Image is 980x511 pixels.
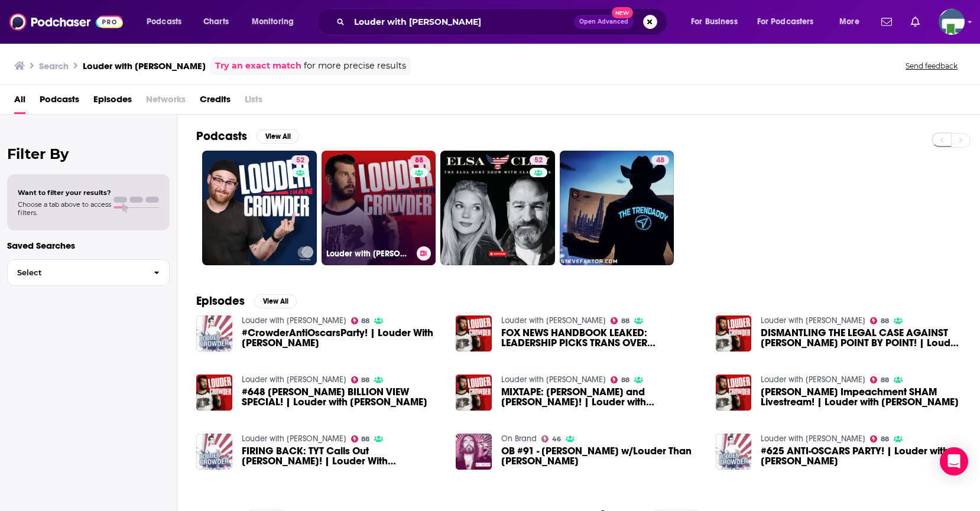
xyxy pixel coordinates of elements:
button: open menu [138,12,197,31]
span: 48 [656,155,664,167]
span: [PERSON_NAME] Impeachment SHAM Livestream! | Louder with [PERSON_NAME] [761,387,961,407]
span: For Business [691,14,738,30]
a: Louder with Crowder [761,315,865,326]
span: 88 [361,377,369,383]
a: MIXTAPE: Crowder and Dave RIFFS! | Louder with Crowder [501,387,702,407]
a: #CrowderAntiOscarsParty! | Louder With Crowder [242,328,442,348]
a: 88 [870,317,889,324]
span: 88 [621,377,629,383]
span: Open Advanced [579,19,628,25]
button: open menu [683,12,752,31]
a: Try an exact match [215,59,301,73]
span: 52 [534,155,543,167]
h2: Episodes [196,294,245,308]
span: 88 [881,318,889,324]
h2: Filter By [7,145,170,162]
span: Podcasts [147,14,181,30]
a: Episodes [93,90,132,114]
a: 88 [870,435,889,442]
div: Search podcasts, credits, & more... [328,8,679,35]
a: 52 [291,155,309,165]
a: 88 [351,376,370,383]
a: PodcastsView All [196,129,299,144]
h3: Search [39,60,69,71]
a: #648 CROWDER'S BILLION VIEW SPECIAL! | Louder with Crowder [242,387,442,407]
img: Podchaser - Follow, Share and Rate Podcasts [9,11,123,33]
a: Louder with Crowder [501,315,606,326]
span: Logged in as KCMedia [939,9,965,35]
span: Choose a tab above to access filters. [18,200,111,217]
span: FIRING BACK: TYT Calls Out [PERSON_NAME]! | Louder With [PERSON_NAME] [242,446,442,466]
span: New [612,7,633,18]
span: DISMANTLING THE LEGAL CASE AGAINST [PERSON_NAME] POINT BY POINT! | Louder with [PERSON_NAME] | Lo... [761,328,961,348]
a: Show notifications dropdown [906,12,924,32]
a: FOX NEWS HANDBOOK LEAKED: LEADERSHIP PICKS TRANS OVER TUCKER! | Louder with Crowder | Louder with... [501,328,702,348]
img: FOX NEWS HANDBOOK LEAKED: LEADERSHIP PICKS TRANS OVER TUCKER! | Louder with Crowder | Louder with... [456,315,492,351]
a: On Brand [501,434,537,444]
span: Charts [203,14,229,30]
span: #648 [PERSON_NAME] BILLION VIEW SPECIAL! | Louder with [PERSON_NAME] [242,387,442,407]
a: Louder with Crowder [761,375,865,385]
a: OB #91 - Steven Crowder w/Louder Than Crowder [456,434,492,470]
a: Credits [200,90,231,114]
span: 88 [621,318,629,324]
a: 52 [440,151,555,265]
a: Louder with Crowder [501,375,606,385]
a: Crowder's Impeachment SHAM Livestream! | Louder with Crowder [761,387,961,407]
button: open menu [244,12,309,31]
a: All [14,90,25,114]
span: MIXTAPE: [PERSON_NAME] and [PERSON_NAME]! | Louder with [PERSON_NAME] [501,387,702,407]
span: #625 ANTI-OSCARS PARTY! | Louder with [PERSON_NAME] [761,446,961,466]
h3: Louder with [PERSON_NAME] [326,249,412,259]
button: open menu [831,12,874,31]
button: open menu [749,12,831,31]
a: Louder with Crowder [242,315,346,326]
span: 88 [881,437,889,442]
a: DISMANTLING THE LEGAL CASE AGAINST DONALD TRUMP POINT BY POINT! | Louder with Crowder | Louder wi... [761,328,961,348]
span: 46 [552,437,561,442]
span: 88 [415,155,423,167]
input: Search podcasts, credits, & more... [349,12,574,31]
span: for more precise results [304,59,406,73]
a: OB #91 - Steven Crowder w/Louder Than Crowder [501,446,702,466]
span: Lists [245,90,262,114]
button: Show profile menu [939,9,965,35]
a: Podcasts [40,90,79,114]
button: View All [254,294,297,308]
img: Crowder's Impeachment SHAM Livestream! | Louder with Crowder [716,375,752,411]
img: #648 CROWDER'S BILLION VIEW SPECIAL! | Louder with Crowder [196,375,232,411]
a: 88 [410,155,428,165]
a: 46 [541,435,561,442]
button: Select [7,259,170,286]
img: FIRING BACK: TYT Calls Out Crowder! | Louder With Crowder [196,434,232,470]
span: FOX NEWS HANDBOOK LEAKED: LEADERSHIP PICKS TRANS OVER [PERSON_NAME]! | Louder with [PERSON_NAME] ... [501,328,702,348]
a: 52 [202,151,317,265]
h3: Louder with [PERSON_NAME] [83,60,206,71]
span: For Podcasters [757,14,814,30]
img: DISMANTLING THE LEGAL CASE AGAINST DONALD TRUMP POINT BY POINT! | Louder with Crowder | Louder wi... [716,315,752,351]
a: MIXTAPE: Crowder and Dave RIFFS! | Louder with Crowder [456,375,492,411]
div: Open Intercom Messenger [940,447,968,476]
p: Saved Searches [7,240,170,251]
a: EpisodesView All [196,294,297,308]
span: #CrowderAntiOscarsParty! | Louder With [PERSON_NAME] [242,328,442,348]
span: OB #91 - [PERSON_NAME] w/Louder Than [PERSON_NAME] [501,446,702,466]
a: FIRING BACK: TYT Calls Out Crowder! | Louder With Crowder [242,446,442,466]
img: #625 ANTI-OSCARS PARTY! | Louder with Crowder [716,434,752,470]
img: #CrowderAntiOscarsParty! | Louder With Crowder [196,315,232,351]
span: 88 [881,377,889,383]
span: Monitoring [252,14,294,30]
a: 52 [530,155,547,165]
a: 88 [611,376,629,383]
a: 48 [560,151,674,265]
a: Show notifications dropdown [877,12,897,32]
